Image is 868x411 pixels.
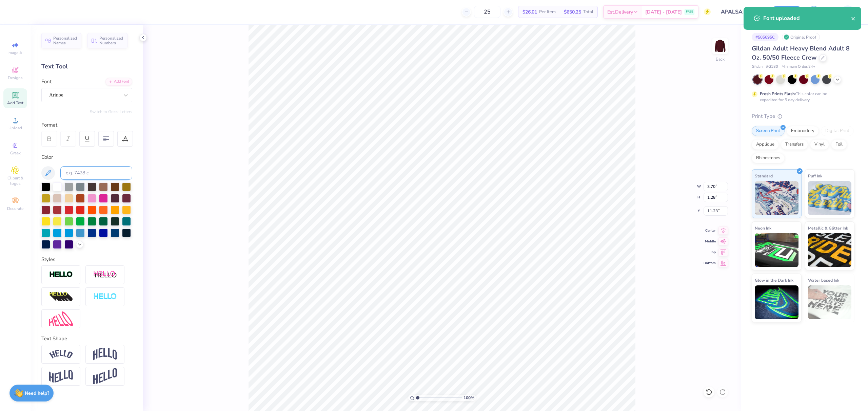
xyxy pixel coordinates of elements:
span: Bottom [704,261,716,265]
span: Standard [755,172,773,179]
div: Color [41,153,132,161]
img: Negative Space [93,293,117,301]
div: Add Font [105,78,132,86]
div: Embroidery [787,126,819,136]
img: Back [713,39,727,53]
img: Stroke [49,271,73,279]
span: [DATE] - [DATE] [645,8,682,16]
img: Free Distort [49,311,73,326]
img: Water based Ink [808,285,852,319]
span: Designs [8,75,23,81]
span: Neon Ink [755,224,771,232]
div: # 505695C [752,33,778,41]
span: Upload [8,125,22,131]
span: Top [704,250,716,255]
img: Standard [755,181,798,215]
img: Glow in the Dark Ink [755,285,798,319]
img: Metallic & Glitter Ink [808,233,852,267]
div: Text Tool [41,62,132,71]
img: Arch [93,348,117,361]
button: Switch to Greek Letters [90,109,132,114]
span: Metallic & Glitter Ink [808,224,848,232]
strong: Fresh Prints Flash: [760,91,796,96]
img: Puff Ink [808,181,852,215]
input: Untitled Design [716,5,766,19]
img: Shadow [93,271,117,279]
span: $26.01 [522,8,537,16]
span: Personalized Numbers [99,36,123,45]
div: Vinyl [810,139,829,150]
input: e.g. 7428 c [60,166,132,180]
span: FREE [686,9,693,14]
span: Glow in the Dark Ink [755,277,793,284]
img: 3d Illusion [49,291,73,302]
span: Add Text [7,100,23,106]
div: Format [41,121,133,129]
div: Text Shape [41,335,132,343]
div: Styles [41,256,132,263]
div: This color can be expedited for 5 day delivery. [760,91,843,103]
span: Personalized Names [53,36,77,45]
span: Total [583,8,593,16]
div: Font uploaded [763,14,851,22]
span: Gildan [752,64,763,70]
input: – – [474,6,500,18]
img: Arc [49,350,73,359]
span: Gildan Adult Heavy Blend Adult 8 Oz. 50/50 Fleece Crew [752,44,850,62]
label: Font [41,78,52,86]
strong: Need help? [25,390,49,396]
span: Image AI [7,50,23,56]
img: Neon Ink [755,233,798,267]
button: close [851,14,856,22]
span: Puff Ink [808,172,822,179]
span: Minimum Order: 24 + [782,64,815,70]
div: Transfers [781,139,808,150]
span: $650.25 [564,8,581,16]
span: Middle [704,239,716,244]
div: Original Proof [782,33,820,41]
span: Per Item [539,8,556,16]
img: Flag [49,370,73,383]
span: Est. Delivery [607,8,633,16]
span: Greek [10,150,21,156]
span: 100 % [463,395,474,401]
div: Rhinestones [752,153,785,163]
div: Screen Print [752,126,785,136]
span: Clipart & logos [3,175,27,186]
span: Decorate [7,206,23,211]
span: Center [704,228,716,233]
div: Applique [752,139,779,150]
img: Rise [93,368,117,385]
span: # G180 [766,64,778,70]
div: Digital Print [821,126,854,136]
div: Foil [831,139,847,150]
span: Water based Ink [808,277,839,284]
div: Back [716,56,725,62]
div: Print Type [752,112,854,120]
